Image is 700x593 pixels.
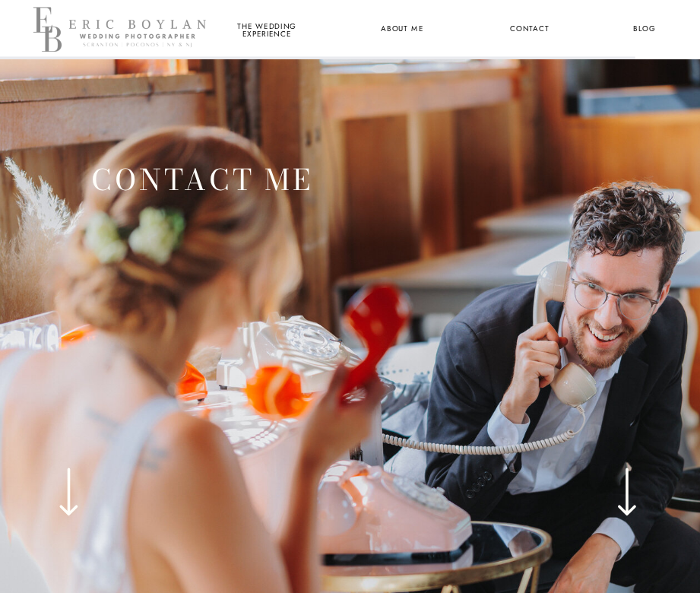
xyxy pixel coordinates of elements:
h1: Contact Me [81,157,324,276]
a: Contact [508,22,551,37]
a: Blog [623,22,667,37]
a: the wedding experience [235,22,299,37]
a: About Me [374,22,430,37]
